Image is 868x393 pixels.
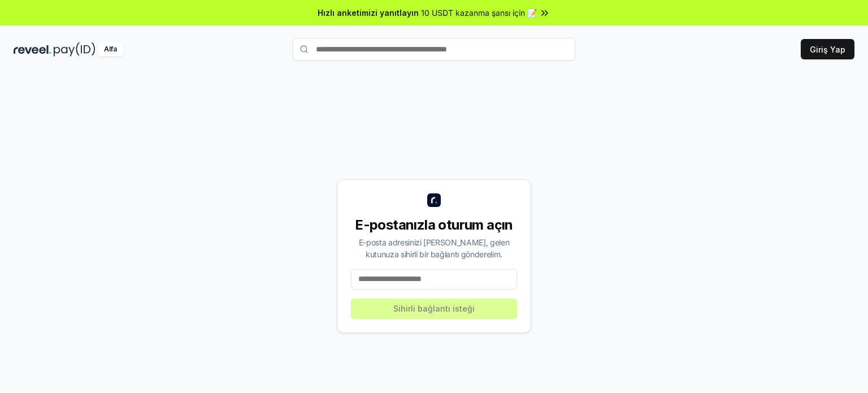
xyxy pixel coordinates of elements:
[104,45,117,53] font: Alfa
[427,193,441,207] img: logo_küçük
[355,217,513,233] font: E-postanızla oturum açın
[421,8,537,18] font: 10 USDT kazanma şansı için 📝
[801,39,854,59] button: Giriş Yap
[318,8,419,18] font: Hızlı anketimizi yanıtlayın
[359,237,509,259] font: E-posta adresinizi [PERSON_NAME], gelen kutunuza sihirli bir bağlantı gönderelim.
[54,42,96,57] img: ödeme_kimliği
[14,42,51,57] img: reveel_dark
[810,45,845,54] font: Giriş Yap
